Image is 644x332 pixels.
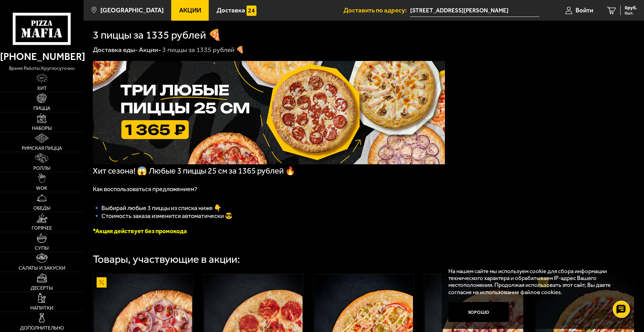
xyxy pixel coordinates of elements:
[93,166,295,176] span: Хит сезона! 😱 Любые 3 пиццы 25 см за 1365 рублей 🔥
[625,6,637,10] span: 0 руб.
[33,106,50,111] span: Пицца
[37,86,47,91] span: Хит
[448,268,624,295] p: На нашем сайте мы используем cookie для сбора информации технического характера и обрабатываем IP...
[93,46,138,54] a: Доставка еды-
[100,7,164,14] span: [GEOGRAPHIC_DATA]
[36,186,47,190] span: WOK
[22,146,62,151] span: Римская пицца
[97,277,107,287] img: Акционный
[162,45,244,54] div: 3 пиццы за 1335 рублей 🍕
[625,11,637,15] span: 0 шт.
[30,305,53,310] span: Напитки
[35,246,49,250] span: Супы
[20,325,64,330] span: Дополнительно
[31,286,53,290] span: Десерты
[93,61,445,164] img: 1024x1024
[93,254,240,264] div: Товары, участвующие в акции:
[33,206,51,210] span: Обеды
[93,30,221,40] h1: 3 пиццы за 1335 рублей 🍕
[93,204,221,212] span: 🔹﻿ Выбирай любые 3 пиццы из списка ниже 👇
[33,166,51,170] span: Роллы
[139,46,161,54] a: Акции-
[576,7,593,14] span: Войти
[93,227,187,235] font: *Акция действует без промокода
[217,7,245,14] span: Доставка
[32,126,52,131] span: Наборы
[410,4,539,17] input: Ваш адрес доставки
[343,7,410,14] span: Доставить по адресу:
[19,266,65,270] span: Салаты и закуски
[448,302,509,322] button: Хорошо
[93,185,197,193] span: Как воспользоваться предложением?
[93,212,232,220] span: 🔹 Стоимость заказа изменится автоматически 😎
[179,7,201,14] span: Акции
[32,226,52,230] span: Горячее
[247,6,256,15] img: 15daf4d41897b9f0e9f617042186c801.svg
